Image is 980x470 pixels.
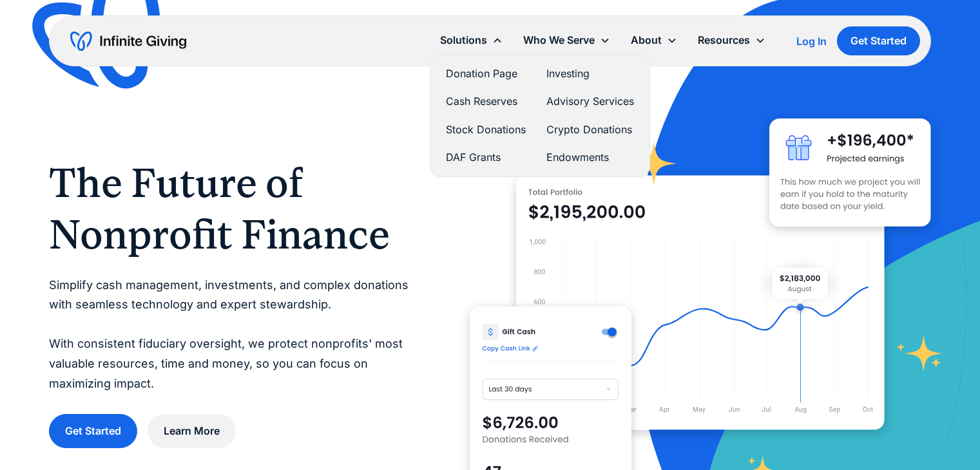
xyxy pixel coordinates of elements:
img: nonprofit donation platform [516,175,885,430]
a: Cash Reserves [446,93,526,110]
div: Solutions [430,26,513,54]
a: home [70,31,186,52]
div: About [631,32,662,49]
a: Crypto Donations [546,121,634,138]
a: Stock Donations [446,121,526,138]
a: Advisory Services [546,93,634,110]
a: Get Started [49,414,137,448]
a: Donation Page [446,65,526,82]
a: Get Started [837,26,920,55]
h1: The Future of Nonprofit Finance [49,157,418,260]
div: About [620,26,687,54]
a: Endowments [546,149,634,166]
a: Investing [546,65,634,82]
div: Resources [698,32,750,49]
a: DAF Grants [446,149,526,166]
div: Resources [687,26,776,54]
nav: Solutions [430,54,650,177]
a: Learn More [148,414,236,448]
a: Log In [796,33,827,49]
div: Who We Serve [523,32,595,49]
div: Who We Serve [513,26,620,54]
img: fundraising star [896,335,943,371]
p: Simplify cash management, investments, and complex donations with seamless technology and expert ... [49,276,418,394]
div: Log In [796,36,827,46]
div: Solutions [440,32,487,49]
